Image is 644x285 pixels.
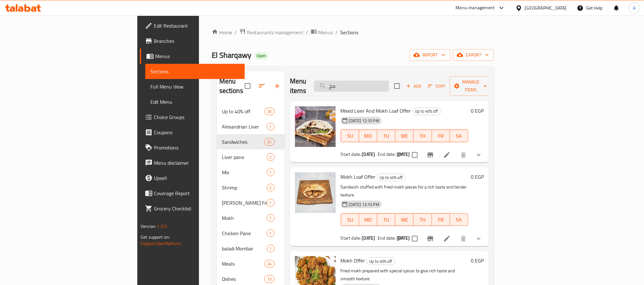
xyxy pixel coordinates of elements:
span: Sections [340,29,359,36]
span: Upsell [154,174,240,182]
div: items [267,169,275,176]
button: export [453,49,494,61]
span: 1 [267,230,274,236]
span: Up to 40% off [377,174,405,181]
button: show more [471,231,486,246]
a: Support.OpsPlatform [140,239,181,248]
button: Manage items [450,76,492,96]
button: FR [432,213,450,226]
div: Liver pane2 [217,149,285,165]
span: baladi Mombar [222,245,267,252]
button: MO [359,213,377,226]
span: SA [453,131,466,141]
a: Restaurants management [239,28,304,36]
div: items [264,108,274,115]
div: Chicken Pane [222,229,267,237]
a: Sections [145,64,245,79]
button: Branch-specific-item [423,231,438,246]
li: / [306,29,308,36]
div: Liver pane [222,153,267,161]
span: import [415,51,445,59]
p: Sandwich stuffed with fried mokh pieces for a rich taste and tender texture. [341,183,468,199]
span: Start date: [341,150,361,158]
span: 2 [267,185,274,191]
button: SA [450,213,468,226]
div: items [267,229,275,237]
span: FR [435,215,448,224]
span: Edit Restaurant [154,22,240,30]
button: SU [341,213,359,226]
span: [DATE] 12:10 PM [346,118,382,124]
span: Restaurants management [247,29,304,36]
a: Branches [140,33,245,49]
span: Sort items [424,81,450,91]
span: Select to update [408,148,421,162]
span: Sections [150,68,240,75]
span: Meals [222,260,264,268]
button: TH [414,213,432,226]
span: Mokh Loaf Offer [341,172,376,182]
div: items [264,260,274,268]
span: Add item [404,81,424,91]
span: export [458,51,489,59]
nav: breadcrumb [212,28,494,36]
div: Dishes [222,275,264,283]
a: Edit menu item [443,151,451,159]
svg: Show Choices [475,151,483,159]
span: Grocery Checklist [154,205,240,212]
div: Alexandrian Liver1 [217,119,285,134]
span: Sort [428,83,446,90]
div: Up to 40% off [377,174,406,181]
span: Up to 40% off [413,108,441,115]
span: 13 [264,276,274,282]
span: MO [362,131,375,141]
a: Promotions [140,140,245,155]
button: delete [456,231,471,246]
button: WE [395,129,414,142]
h6: 0 EGP [471,256,484,265]
div: Zander Fish Fillet [222,199,267,207]
button: TU [377,129,395,142]
button: FR [432,129,450,142]
span: [PERSON_NAME] Fish Fillet [222,199,267,207]
div: Open [254,52,269,60]
button: WE [395,213,414,226]
b: [DATE] [362,150,375,158]
li: / [336,29,338,36]
button: import [410,49,450,61]
div: items [267,153,275,161]
span: Up to 40% off [222,108,264,115]
div: Up to 40% off26 [217,104,285,119]
span: 1 [267,246,274,252]
span: TH [416,215,429,224]
span: Edit Menu [150,98,240,106]
div: items [264,138,274,146]
span: Open [254,53,269,58]
h2: Menu items [290,76,306,96]
span: Select section [390,79,404,93]
h6: 0 EGP [471,172,484,181]
span: Sandwiches [222,138,264,146]
div: Meals24 [217,256,285,271]
button: sort-choices [393,231,408,246]
img: Mokh Loaf Offer [295,172,336,213]
span: Branches [154,37,240,45]
a: Menu disclaimer [140,155,245,170]
a: Full Menu View [145,79,245,94]
span: Full Menu View [150,83,240,90]
span: SU [344,215,357,224]
span: Menus [319,29,333,36]
span: Menus [155,52,240,60]
span: 1 [267,200,274,206]
span: Alexandrian Liver [222,123,267,130]
svg: Show Choices [475,235,483,242]
button: sort-choices [393,147,408,162]
div: Up to 40% off [367,257,395,265]
span: [DATE] 12:10 PM [346,202,382,208]
span: WE [398,131,411,141]
span: Choice Groups [154,113,240,121]
span: TU [380,215,393,224]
